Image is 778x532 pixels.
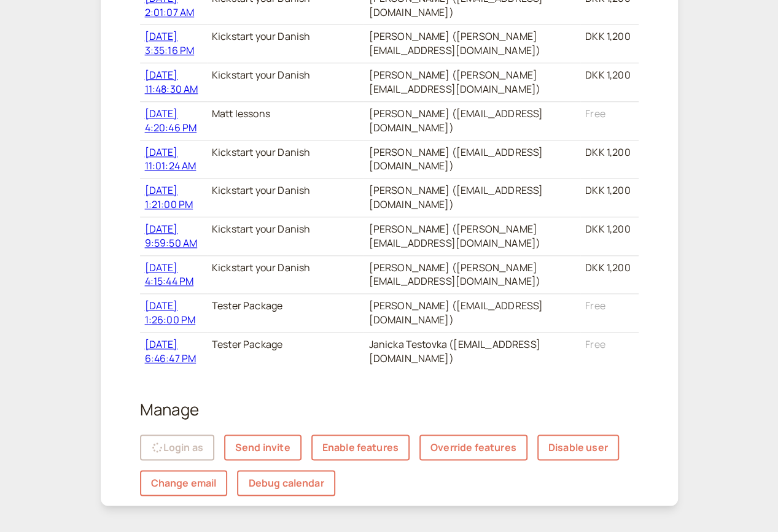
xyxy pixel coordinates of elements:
td: DKK 1,200 [580,63,638,102]
td: [PERSON_NAME] ([EMAIL_ADDRESS][DOMAIN_NAME]) [364,101,580,140]
td: Matt lessons [207,101,364,140]
td: Kickstart your Danish [207,255,364,294]
td: [PERSON_NAME] ([PERSON_NAME][EMAIL_ADDRESS][DOMAIN_NAME]) [364,217,580,255]
button: Enable features [311,434,410,460]
td: Janicka Testovka ([EMAIL_ADDRESS][DOMAIN_NAME]) [364,332,580,370]
button: Send invite [224,434,301,460]
span: Free [585,299,605,312]
td: DKK 1,200 [580,140,638,179]
a: [DATE] 1:26:00 PM [145,299,196,326]
td: [PERSON_NAME] ([EMAIL_ADDRESS][DOMAIN_NAME]) [364,294,580,333]
td: [PERSON_NAME] ([EMAIL_ADDRESS][DOMAIN_NAME]) [364,179,580,217]
td: DKK 1,200 [580,217,638,255]
span: Free [585,337,605,351]
button: Login as [140,434,214,460]
td: DKK 1,200 [580,179,638,217]
td: Tester Package [207,294,364,333]
a: [DATE] 11:01:24 AM [145,145,196,173]
h2: Manage [140,398,639,422]
a: [DATE] 6:46:47 PM [145,337,196,365]
td: Kickstart your Danish [207,25,364,63]
td: DKK 1,200 [580,255,638,294]
td: DKK 1,200 [580,25,638,63]
a: Debug calendar [237,470,335,496]
td: [PERSON_NAME] ([EMAIL_ADDRESS][DOMAIN_NAME]) [364,140,580,179]
a: [DATE] 3:35:16 PM [145,29,195,57]
td: [PERSON_NAME] ([PERSON_NAME][EMAIL_ADDRESS][DOMAIN_NAME]) [364,255,580,294]
td: Kickstart your Danish [207,217,364,255]
td: Kickstart your Danish [207,63,364,102]
a: [DATE] 4:15:44 PM [145,261,194,288]
a: [DATE] 1:21:00 PM [145,183,193,211]
button: Override features [419,434,527,460]
span: Login as [163,441,203,454]
td: Kickstart your Danish [207,179,364,217]
td: [PERSON_NAME] ([PERSON_NAME][EMAIL_ADDRESS][DOMAIN_NAME]) [364,63,580,102]
td: [PERSON_NAME] ([PERSON_NAME][EMAIL_ADDRESS][DOMAIN_NAME]) [364,25,580,63]
span: Send invite [235,441,290,454]
td: Kickstart your Danish [207,140,364,179]
button: Change email [140,470,228,496]
button: Disable user [537,434,619,460]
span: Disable user [548,441,608,454]
span: Free [585,107,605,120]
td: Tester Package [207,332,364,370]
a: [DATE] 11:48:30 AM [145,68,198,96]
a: [DATE] 4:20:46 PM [145,107,197,134]
a: [DATE] 9:59:50 AM [145,222,198,250]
